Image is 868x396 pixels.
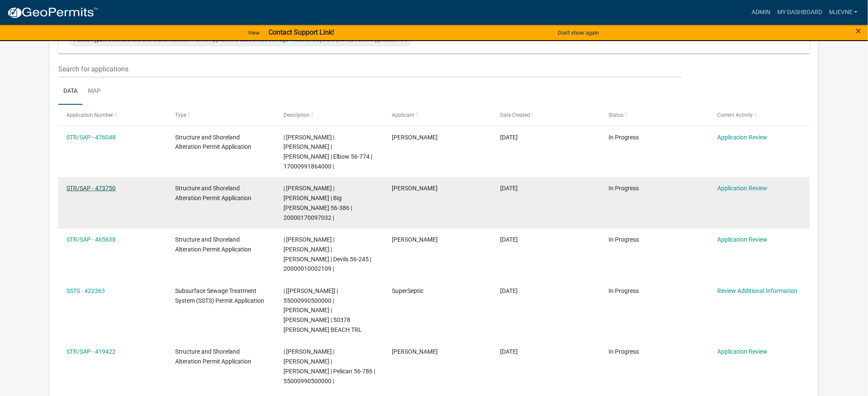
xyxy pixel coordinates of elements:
[67,134,116,141] a: STR/SAP - 476048
[709,105,817,125] datatable-header-cell: Current Activity
[501,185,518,192] span: 09/04/2025
[392,236,438,243] span: Tiffany Bladow
[83,78,106,105] a: Map
[167,105,275,125] datatable-header-cell: Type
[283,134,372,170] span: | Michelle Jevne | KENT W HEIMARK | JENNIFER L HEIMARK | Elbow 56-774 | 17000991864000 |
[175,348,251,365] span: Structure and Shoreland Alteration Permit Application
[67,287,105,294] a: SSTS - 422363
[67,112,113,118] span: Application Number
[283,236,371,272] span: | Michelle Jevne | TODD M BAUMGARTNER | CATHY M BAUMGARTNER | Devils 56-245 | 20000010002109 |
[175,112,186,118] span: Type
[392,185,438,192] span: Andrew Seibenick
[717,287,797,294] a: Review Additional Information
[175,185,251,201] span: Structure and Shoreland Alteration Permit Application
[609,236,639,243] span: In Progress
[492,105,600,125] datatable-header-cell: Date Created
[58,105,167,125] datatable-header-cell: Application Number
[501,112,531,118] span: Date Created
[601,105,709,125] datatable-header-cell: Status
[748,4,774,21] a: Admin
[245,26,263,40] a: View
[283,185,352,221] span: | Michelle Jevne | JESSICA L SEIBENICK | Big McDonald 56-386 | 20000170097032 |
[717,348,767,355] a: Application Review
[283,348,375,384] span: | Michelle Jevne | LLOYD A LARSON | BETTY LARSON | Pelican 56-786 | 55000990500000 |
[609,287,639,294] span: In Progress
[501,134,518,141] span: 09/09/2025
[501,236,518,243] span: 08/18/2025
[555,26,603,40] button: Don't show again
[175,287,264,304] span: Subsurface Sewage Treatment System (SSTS) Permit Application
[609,185,639,192] span: In Progress
[175,134,251,151] span: Structure and Shoreland Alteration Permit Application
[826,4,861,21] a: MJevne
[392,134,438,141] span: Kent Heimark
[58,60,682,78] input: Search for applications
[384,105,492,125] datatable-header-cell: Applicant
[717,236,767,243] a: Application Review
[717,112,753,118] span: Current Activity
[774,4,826,21] a: My Dashboard
[717,134,767,141] a: Application Review
[392,112,414,118] span: Applicant
[392,348,438,355] span: Timothy Crompton
[283,287,362,333] span: | [Michelle Jevne] | 55000990500000 | LLOYD A LARSON | BETTY LARSON | 50378 ANDERSON BEACH TRL
[856,25,862,37] span: ×
[392,287,424,294] span: SuperSeptic
[501,287,518,294] span: 05/16/2025
[856,26,862,36] button: Close
[58,78,83,105] a: Data
[609,134,639,141] span: In Progress
[283,112,310,118] span: Description
[67,236,116,243] a: STR/SAP - 465638
[175,236,251,253] span: Structure and Shoreland Alteration Permit Application
[268,28,334,36] strong: Contact Support Link!
[609,112,624,118] span: Status
[67,348,116,355] a: STR/SAP - 419422
[275,105,384,125] datatable-header-cell: Description
[67,185,116,192] a: STR/SAP - 473750
[501,348,518,355] span: 05/12/2025
[717,185,767,192] a: Application Review
[609,348,639,355] span: In Progress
